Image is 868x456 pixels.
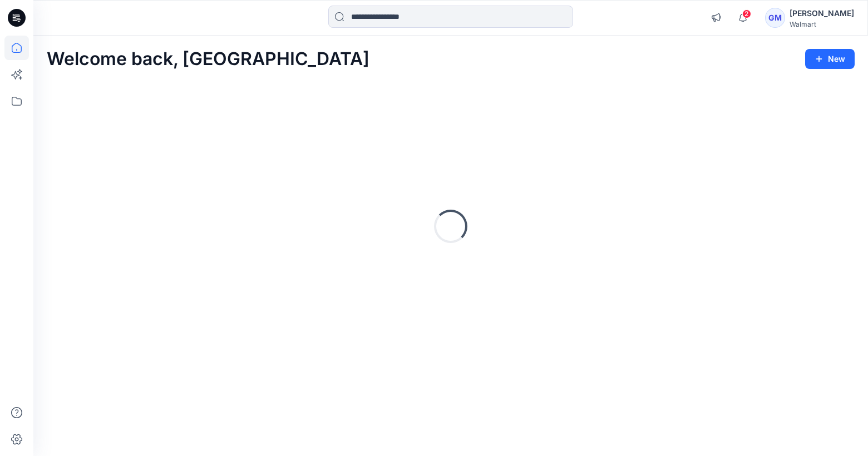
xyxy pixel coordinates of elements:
h2: Welcome back, [GEOGRAPHIC_DATA] [47,49,369,70]
div: GM [765,8,785,28]
div: [PERSON_NAME] [790,7,854,20]
button: New [805,49,855,69]
span: 2 [742,9,751,18]
div: Walmart [790,20,854,28]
